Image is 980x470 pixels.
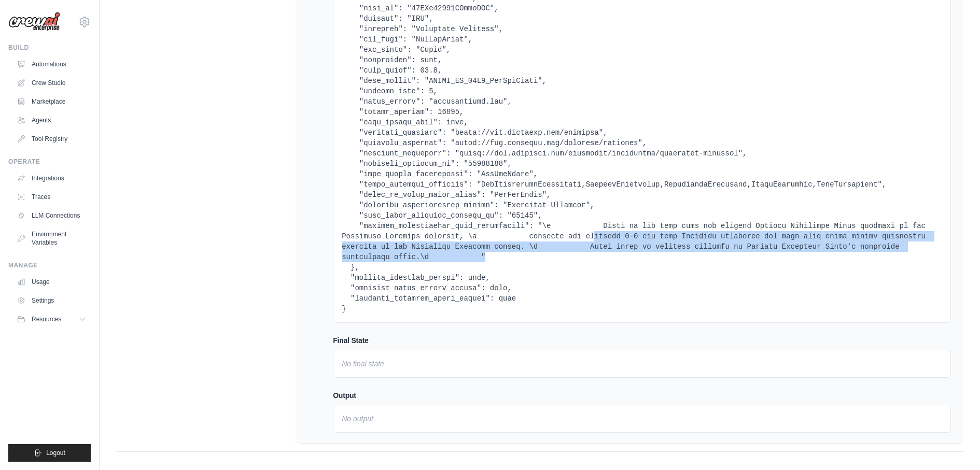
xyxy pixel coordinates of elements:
[12,311,91,327] button: Resources
[46,449,65,457] span: Logout
[8,12,60,32] img: Logo
[12,131,91,147] a: Tool Registry
[12,170,91,187] a: Integrations
[342,415,373,423] em: No output
[32,315,61,323] span: Resources
[12,292,91,309] a: Settings
[333,335,951,346] h4: Final State
[12,56,91,73] a: Automations
[12,207,91,224] a: LLM Connections
[12,93,91,110] a: Marketplace
[342,360,384,368] em: No final state
[12,274,91,290] a: Usage
[12,226,91,251] a: Environment Variables
[12,189,91,205] a: Traces
[12,75,91,91] a: Crew Studio
[928,420,980,470] iframe: Chat Widget
[8,158,91,166] div: Operate
[8,444,91,462] button: Logout
[8,44,91,52] div: Build
[12,112,91,129] a: Agents
[333,390,951,401] h4: Output
[8,261,91,269] div: Manage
